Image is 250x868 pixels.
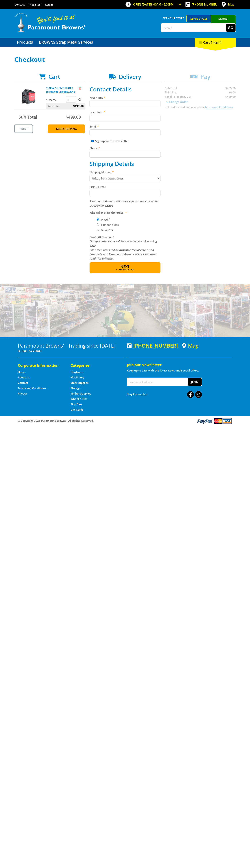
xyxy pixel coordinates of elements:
[18,363,63,368] h5: Corporate Information
[71,397,87,401] a: Go to the Wheelie Bins page
[195,38,236,47] div: Cart
[46,86,75,94] a: 2.0KW SILENT SERIES INVERTER GENERATOR
[90,190,160,196] input: Please select a pick up date.
[90,146,160,150] label: Phone
[97,223,99,226] input: Please select who will pick up the order.
[133,3,174,6] span: OPEN [DATE]
[226,24,236,32] button: Go
[197,418,232,424] img: PayPal, Mastercard, Visa accepted
[18,376,30,379] a: Go to the About Us page
[18,348,123,353] p: [STREET_ADDRESS]
[127,368,232,373] p: Keep up to date with the latest news and special offers.
[18,86,39,107] img: 2.0KW SILENT SERIES INVERTER GENERATOR
[36,38,96,47] a: Go to the BROWNS Scrap Metal Services page
[71,408,83,411] a: Go to the Gift Cards page
[71,402,82,406] a: Go to the Skip Bins page
[210,40,221,44] span: (1 item)
[71,363,116,368] h5: Categories
[73,103,84,109] span: $499.00
[90,124,160,129] label: Email
[161,24,226,32] input: Search
[90,95,160,100] label: First name
[90,210,160,215] label: Who will pick up the order?
[14,13,86,32] img: Paramount Browns'
[18,386,46,390] a: Go to the Terms and Conditions page
[71,381,88,385] a: Go to the Steel Supplies page
[18,343,123,348] h3: Paramount Browns' - Trading since [DATE]
[90,262,160,273] button: Next Confirm order
[90,151,160,158] input: Please enter your telephone number.
[127,390,202,398] div: Stay Connected
[90,199,158,207] em: Paramount Browns will contact you when your order is ready for pickup
[127,378,188,386] input: Your email address
[90,235,157,260] em: Photo ID Required. Non-preorder items will be available after 5 working days Pre-order items will...
[48,73,60,80] span: Cart
[100,216,111,223] label: Myself
[97,268,153,271] span: Confirm order
[127,362,232,367] h5: Join our Newsletter
[151,3,174,6] span: 8:00am - 5:00pm
[71,392,91,395] a: Go to the Timber Supplies page
[182,343,199,349] a: View a map of Gepps Cross location
[90,110,160,114] label: Last name
[14,56,236,63] h1: Checkout
[90,185,160,189] label: Pick Up Date
[79,86,81,90] a: Remove from cart
[46,103,85,109] p: Item total:
[18,381,28,385] a: Go to the Contact page
[90,170,160,174] label: Shipping Method
[66,114,81,120] span: $499.00
[18,370,26,374] a: Go to the Home page
[18,392,27,395] a: Go to the Privacy page
[120,264,129,269] span: Next
[14,3,25,6] a: Go to the Contact page
[14,38,36,47] a: Go to the Products page
[161,15,186,21] span: Set your store
[14,418,236,424] div: ® Copyright 2025 Paramount Browns'. All Rights Reserved.
[19,114,37,120] span: Sub Total
[97,229,99,231] input: Please select who will pick up the order.
[100,222,120,228] label: Someone Else
[48,124,85,133] a: Keep Shopping
[90,160,160,167] h2: Shipping Details
[100,227,114,233] label: A Courier
[95,139,129,143] label: Sign up for the newsletter
[90,175,160,182] select: Please select a shipping method.
[90,101,160,107] input: Please enter your first name.
[119,73,141,80] span: Delivery
[90,115,160,121] input: Please enter your last name.
[90,86,160,93] h2: Contact Details
[211,15,236,29] a: Mount [PERSON_NAME]
[186,15,211,22] a: Gepps Cross
[71,376,84,379] a: Go to the Machinery page
[30,3,40,6] a: Go to the registration page
[71,386,80,390] a: Go to the Storage page
[188,378,202,386] button: Join
[127,343,178,348] div: [PHONE_NUMBER]
[90,129,160,136] input: Please enter your email address.
[14,124,33,133] a: Print
[97,218,99,221] input: Please select who will pick up the order.
[45,3,53,6] a: Log in
[71,370,83,374] a: Go to the Hardware page
[46,97,65,102] p: $499.00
